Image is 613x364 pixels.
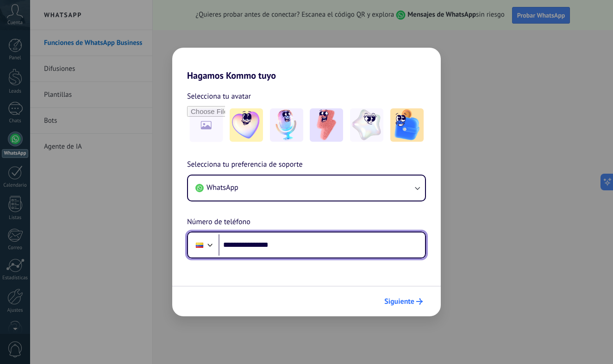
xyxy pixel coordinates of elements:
img: -5.jpeg [390,108,424,142]
img: -2.jpeg [270,108,303,142]
img: -4.jpeg [350,108,383,142]
button: Siguiente [380,294,427,309]
h2: Hagamos Kommo tuyo [172,48,441,81]
span: Selecciona tu avatar [187,90,251,102]
span: Selecciona tu preferencia de soporte [187,159,303,171]
span: Número de teléfono [187,216,250,228]
img: -1.jpeg [230,108,263,142]
button: WhatsApp [188,176,425,201]
span: WhatsApp [206,183,238,192]
img: -3.jpeg [310,108,343,142]
div: Colombia: + 57 [191,235,208,255]
span: Siguiente [384,298,414,305]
